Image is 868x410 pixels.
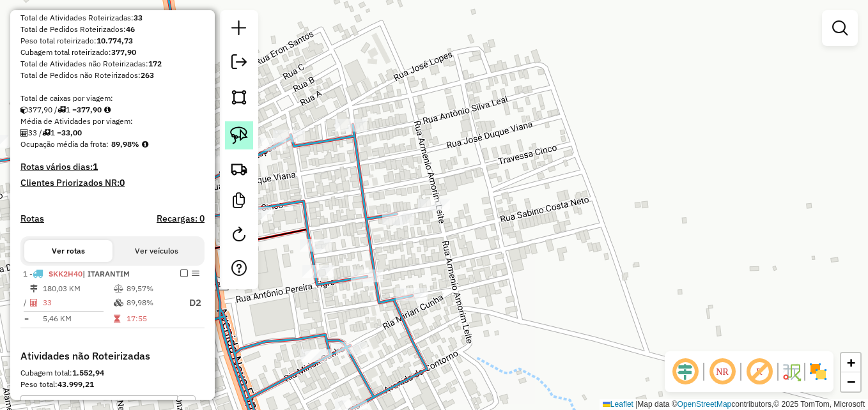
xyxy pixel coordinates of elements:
[678,400,732,409] a: OpenStreetMap
[111,47,136,57] strong: 377,90
[744,356,775,387] span: Exibir rótulo
[20,367,205,379] div: Cubagem total:
[114,315,120,323] i: Tempo total em rota
[72,368,104,377] strong: 1.552,94
[600,399,868,410] div: Map data © contributors,© 2025 TomTom, Microsoft
[226,188,252,216] a: Criar modelo
[58,106,66,114] i: Total de rotas
[20,129,28,137] i: Total de Atividades
[808,361,828,382] img: Exibir/Ocultar setores
[20,213,44,224] a: Rotas
[180,270,188,277] em: Finalizar rota
[847,354,855,370] span: +
[20,93,205,104] div: Total de caixas por viagem:
[134,13,143,22] strong: 33
[112,240,201,262] button: Ver veículos
[82,269,130,278] span: | ITARANTIM
[20,58,205,70] div: Total de Atividades não Roteirizadas:
[230,126,248,144] img: Selecionar atividades - laço
[20,12,205,24] div: Total de Atividades Roteirizadas:
[141,70,154,80] strong: 263
[142,140,148,148] em: Média calculada utilizando a maior ocupação (%Peso ou %Cubagem) de cada rota da sessão. Rotas cro...
[781,361,802,382] img: Fluxo de ruas
[30,299,38,307] i: Total de Atividades
[23,295,29,311] td: /
[847,374,855,390] span: −
[23,312,29,325] td: =
[61,128,82,137] strong: 33,00
[20,35,205,47] div: Peso total roteirizado:
[49,269,82,278] span: SKK2H40
[42,282,113,295] td: 180,03 KM
[114,299,123,307] i: % de utilização da cubagem
[225,155,253,183] a: Criar rota
[226,49,252,78] a: Exportar sessão
[230,160,248,178] img: Criar rota
[30,285,38,292] i: Distância Total
[24,240,112,262] button: Ver rotas
[148,59,162,68] strong: 172
[192,270,199,277] em: Opções
[20,178,205,188] h4: Clientes Priorizados NR:
[827,15,853,41] a: Exibir filtros
[120,177,125,188] strong: 0
[93,161,98,172] strong: 1
[58,379,94,389] strong: 43.999,21
[841,353,860,372] a: Zoom in
[126,282,177,295] td: 89,57%
[20,127,205,139] div: 33 / 1 =
[670,356,701,387] span: Ocultar deslocamento
[841,372,860,391] a: Zoom out
[157,213,205,224] h4: Recargas: 0
[20,162,205,172] h4: Rotas vários dias:
[42,129,50,137] i: Total de rotas
[418,199,450,211] div: Atividade não roteirizada - RENILTON NUNES DO NA
[226,222,252,250] a: Reroteirizar Sessão
[42,295,113,311] td: 33
[178,296,201,310] p: D2
[77,105,102,114] strong: 377,90
[20,70,205,81] div: Total de Pedidos não Roteirizados:
[126,312,177,325] td: 17:55
[104,106,111,114] i: Meta Caixas/viagem: 1,00 Diferença: 376,90
[126,295,177,311] td: 89,98%
[603,400,633,409] a: Leaflet
[707,356,738,387] span: Ocultar NR
[20,106,28,114] i: Cubagem total roteirizado
[226,15,252,44] a: Nova sessão e pesquisa
[20,139,109,149] span: Ocupação média da frota:
[20,47,205,58] div: Cubagem total roteirizado:
[114,285,123,292] i: % de utilização do peso
[20,104,205,116] div: 377,90 / 1 =
[20,379,205,390] div: Peso total:
[20,116,205,127] div: Média de Atividades por viagem:
[126,24,135,34] strong: 46
[20,350,205,362] h4: Atividades não Roteirizadas
[23,269,130,278] span: 1 -
[20,24,205,35] div: Total de Pedidos Roteirizados:
[111,139,139,149] strong: 89,98%
[635,400,637,409] span: |
[97,36,133,45] strong: 10.774,73
[230,88,248,106] img: Selecionar atividades - polígono
[42,312,113,325] td: 5,46 KM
